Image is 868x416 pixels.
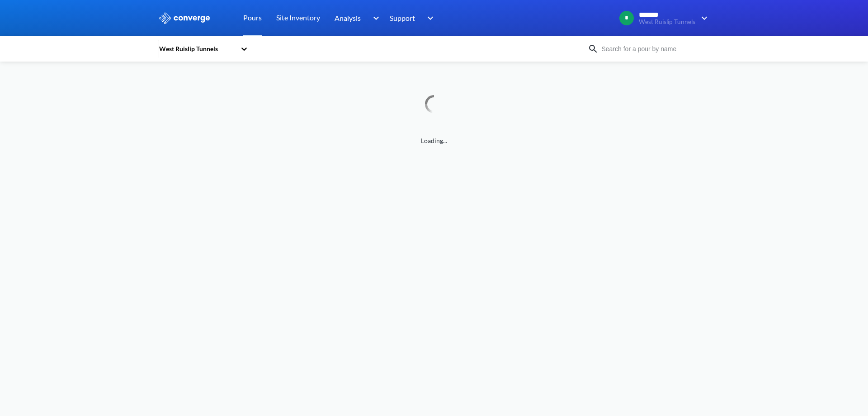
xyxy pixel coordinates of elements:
[599,44,708,54] input: Search for a pour by name
[158,44,236,54] div: West Ruislip Tunnels
[695,13,710,24] img: downArrow.svg
[158,12,211,24] img: logo_ewhite.svg
[639,19,695,25] span: West Ruislip Tunnels
[588,43,599,54] img: icon-search.svg
[421,13,436,24] img: downArrow.svg
[390,12,415,24] span: Support
[367,13,382,24] img: downArrow.svg
[335,12,361,24] span: Analysis
[158,136,710,146] span: Loading...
